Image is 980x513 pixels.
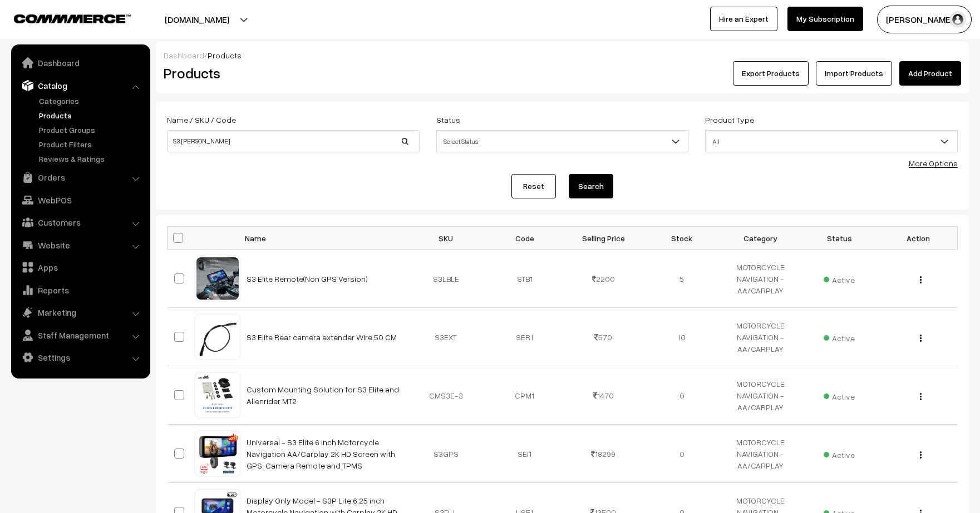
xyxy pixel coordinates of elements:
a: Catalog [14,76,146,96]
td: SER1 [485,308,564,366]
a: S3 Elite Remote(Non GPS Version) [247,274,368,283]
td: S3EXT [407,308,485,366]
img: Menu [920,451,922,459]
span: Select Status [437,132,688,151]
label: Product Type [705,114,754,126]
th: SKU [407,227,485,250]
td: MOTORCYCLE NAVIGATION - AA/CARPLAY [721,366,800,425]
button: [PERSON_NAME] [877,6,972,33]
td: MOTORCYCLE NAVIGATION - AA/CARPLAY [721,250,800,308]
td: 0 [643,366,721,425]
span: Active [824,271,855,286]
td: CMS3E-3 [407,366,485,425]
a: Universal - S3 Elite 6 inch Motorcycle Navigation AA/Carplay 2K HD Screen with GPS, Camera Remote... [247,437,395,470]
a: Products [36,109,146,121]
span: Select Status [436,130,689,152]
div: / [164,49,961,61]
span: Active [824,446,855,461]
a: Orders [14,167,146,187]
th: Name [240,227,407,250]
a: Dashboard [164,51,204,60]
button: Search [569,174,613,198]
td: 10 [643,308,721,366]
span: Active [824,388,855,402]
td: S3LBLE [407,250,485,308]
th: Stock [643,227,721,250]
a: WebPOS [14,190,146,210]
td: 5 [643,250,721,308]
td: SEI1 [485,425,564,483]
a: Hire an Expert [710,7,777,31]
td: 0 [643,425,721,483]
a: Dashboard [14,53,146,73]
a: Staff Management [14,325,146,345]
img: Menu [920,276,922,283]
a: Import Products [816,61,892,86]
a: Reports [14,280,146,300]
th: Category [721,227,800,250]
input: Name / SKU / Code [167,130,420,152]
img: Menu [920,335,922,342]
button: Export Products [733,61,809,86]
span: Products [208,51,242,60]
span: All [705,130,958,152]
img: user [949,11,966,28]
a: Reviews & Ratings [36,153,146,165]
img: Menu [920,393,922,400]
td: 1470 [564,366,642,425]
h2: Products [164,64,418,82]
span: All [706,132,957,151]
a: Reset [511,174,556,198]
a: Apps [14,257,146,277]
a: More Options [909,158,958,168]
a: Categories [36,95,146,107]
a: Product Groups [36,124,146,136]
a: My Subscription [787,7,863,31]
a: Customers [14,212,146,232]
td: 2200 [564,250,642,308]
a: COMMMERCE [14,11,111,24]
span: Active [824,330,855,344]
button: [DOMAIN_NAME] [126,6,268,33]
a: Settings [14,347,146,367]
td: MOTORCYCLE NAVIGATION - AA/CARPLAY [721,425,800,483]
th: Code [485,227,564,250]
td: CPM1 [485,366,564,425]
a: Custom Mounting Solution for S3 Elite and Alienrider MT2 [247,385,399,406]
a: Add Product [899,61,961,86]
th: Status [800,227,879,250]
th: Selling Price [564,227,642,250]
img: COMMMERCE [14,14,131,23]
a: Website [14,235,146,255]
a: Product Filters [36,138,146,150]
th: Action [879,227,957,250]
label: Status [436,114,460,126]
a: Marketing [14,302,146,322]
td: 570 [564,308,642,366]
label: Name / SKU / Code [167,114,236,126]
td: S3GPS [407,425,485,483]
td: 18299 [564,425,642,483]
td: STB1 [485,250,564,308]
a: S3 Elite Rear camera extender Wire 50 CM [247,332,397,342]
td: MOTORCYCLE NAVIGATION - AA/CARPLAY [721,308,800,366]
